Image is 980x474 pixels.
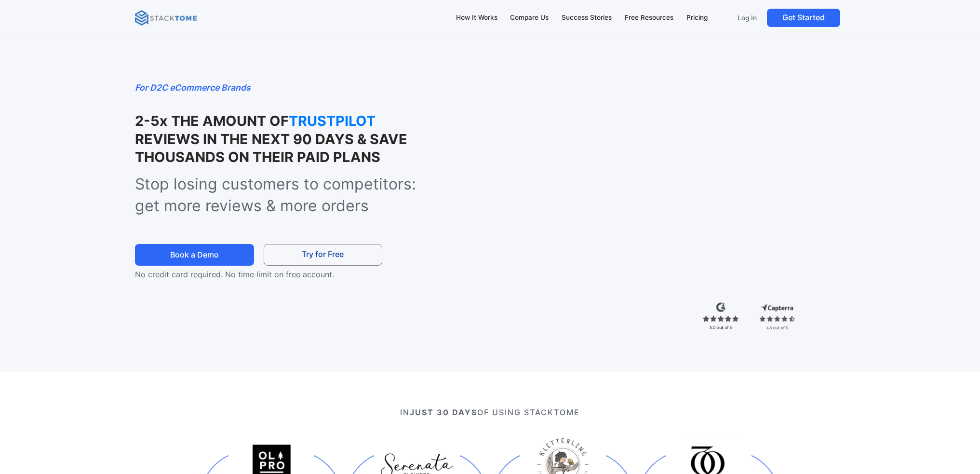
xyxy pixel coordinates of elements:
a: Success Stories [557,8,617,28]
p: No credit card required. No time limit on free account. [135,269,399,280]
strong: 2-5x THE AMOUNT OF [135,112,289,129]
em: For D2C eCommerce Brands [135,82,251,93]
p: IN OF USING STACKTOME [171,406,809,418]
strong: REVIEWS IN THE NEXT 90 DAYS & SAVE THOUSANDS ON THEIR PAID PLANS [135,131,407,165]
p: Stop losing customers to competitors: get more reviews & more orders [135,174,440,217]
a: Free Resources [620,8,678,28]
strong: TRUSTPILOT [289,112,385,130]
div: Pricing [686,13,708,23]
strong: JUST 30 DAYS [410,407,477,417]
a: Pricing [682,8,712,28]
div: Compare Us [510,13,549,23]
div: Success Stories [562,13,612,23]
a: How It Works [451,8,502,28]
a: Log In [731,9,763,27]
p: Log In [738,14,757,22]
div: How It Works [456,13,497,23]
iframe: StackTome- product_demo 07.24 - 1.3x speed (1080p) [461,81,845,297]
div: Free Resources [625,13,673,23]
a: Try for Free [264,244,382,266]
a: Compare Us [506,8,553,28]
a: Get Started [767,9,840,27]
a: Book a Demo [135,244,254,266]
